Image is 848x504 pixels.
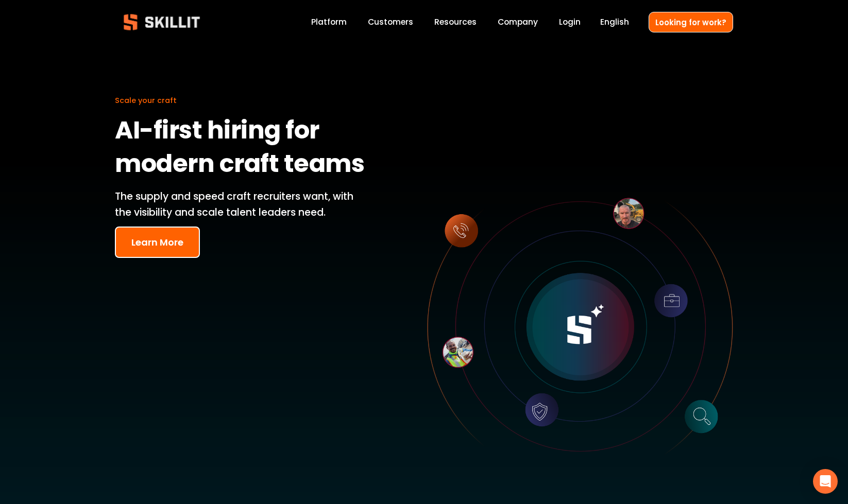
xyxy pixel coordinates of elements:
[559,15,581,29] a: Login
[434,15,477,29] a: folder dropdown
[600,15,629,29] div: language picker
[649,12,733,32] a: Looking for work?
[368,15,413,29] a: Customers
[813,469,838,494] div: Open Intercom Messenger
[600,16,629,28] span: English
[115,7,209,38] img: Skillit
[434,16,477,28] span: Resources
[115,111,364,186] strong: AI-first hiring for modern craft teams
[498,15,538,29] a: Company
[115,95,177,106] span: Scale your craft
[115,189,369,220] p: The supply and speed craft recruiters want, with the visibility and scale talent leaders need.
[115,227,200,258] button: Learn More
[311,15,347,29] a: Platform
